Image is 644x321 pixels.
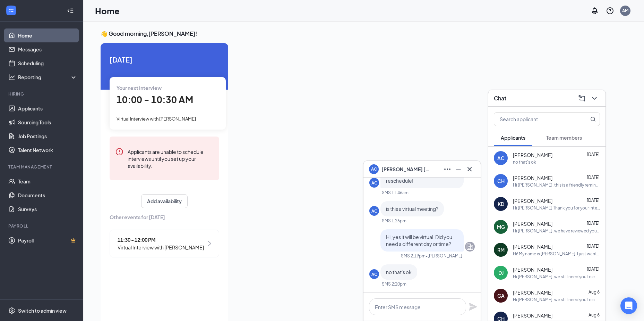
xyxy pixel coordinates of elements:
span: [PERSON_NAME] [513,197,552,204]
svg: QuestionInfo [606,7,614,15]
a: Talent Network [18,143,77,157]
span: [PERSON_NAME] [513,266,552,273]
a: Scheduling [18,56,77,70]
h1: Home [95,5,120,17]
input: Search applicant [494,113,576,126]
span: no that's ok [386,269,412,275]
svg: Cross [465,165,474,173]
div: CH [497,178,505,184]
div: Hi [PERSON_NAME] Thank you for your interest in our Dental Revenue Cycle Specialist . We are impr... [513,205,600,211]
span: Applicants [501,134,525,141]
span: [DATE] [587,152,600,157]
div: Open Intercom Messenger [620,297,637,314]
span: [PERSON_NAME] [513,151,552,158]
button: ChevronDown [589,93,600,104]
span: Aug 6 [589,312,600,318]
a: PayrollCrown [18,233,77,247]
div: no that's ok [513,159,536,165]
a: Team [18,174,77,188]
button: Minimize [453,164,464,175]
svg: Settings [8,307,15,314]
span: [PERSON_NAME] [513,220,552,227]
span: [PERSON_NAME] [PERSON_NAME] [381,165,430,173]
svg: WorkstreamLogo [8,7,15,14]
svg: Notifications [591,7,599,15]
span: is this a virtual meeting? [386,206,438,212]
span: Virtual Interview with [PERSON_NAME] [117,116,196,122]
span: [DATE] [587,244,600,249]
span: 11:30 - 12:00 PM [118,236,204,244]
span: Team members [546,134,582,141]
a: Applicants [18,101,77,115]
div: Hiring [8,91,76,97]
a: Job Postings [18,129,77,143]
svg: Collapse [67,7,74,14]
span: • [PERSON_NAME] [426,253,462,259]
svg: Error [115,148,123,156]
button: Ellipses [442,164,453,175]
button: Cross [464,164,475,175]
a: Home [18,28,77,42]
div: Payroll [8,223,76,229]
div: SMS 11:46am [382,190,409,196]
svg: MagnifyingGlass [590,116,596,122]
div: Switch to admin view [18,307,67,314]
a: Documents [18,188,77,202]
div: Applicants are unable to schedule interviews until you set up your availability. [128,148,214,169]
div: KD [498,200,504,207]
div: Hi [PERSON_NAME], we still need you to complete your screening call for your application with MyC... [513,274,600,280]
button: Add availability [141,194,188,208]
a: Sourcing Tools [18,115,77,129]
span: Aug 6 [589,289,600,295]
span: [DATE] [110,54,219,65]
div: AC [371,180,377,186]
span: [DATE] [587,175,600,180]
span: [DATE] [587,198,600,203]
div: SMS 1:26pm [382,218,406,224]
a: Messages [18,42,77,56]
div: AC [497,155,505,162]
svg: ChevronDown [590,94,599,102]
span: [PERSON_NAME] [513,243,552,250]
div: AM [622,8,628,14]
div: AC [371,271,377,277]
span: [PERSON_NAME] [513,312,552,319]
div: DJ [498,269,504,276]
svg: Plane [469,303,477,311]
div: GA [497,292,505,299]
span: [PERSON_NAME] [513,174,552,181]
div: Hi [PERSON_NAME], this is a friendly reminder. Your meeting with MyCHN for Dental Revenue Cycle S... [513,182,600,188]
svg: Analysis [8,74,15,81]
svg: Company [466,242,474,251]
div: Team Management [8,164,76,170]
a: Surveys [18,202,77,216]
div: Hi [PERSON_NAME], we have reviewed your application, we still need you to complete your screening... [513,228,600,234]
div: RM [497,246,505,253]
span: Your next interview [117,85,162,91]
svg: ComposeMessage [578,94,586,102]
span: Virtual Interview with [PERSON_NAME] [118,244,204,251]
div: Reporting [18,74,78,81]
h3: Chat [494,94,506,102]
div: SMS 2:19pm [401,253,426,259]
div: SMS 2:20pm [382,281,406,287]
span: Other events for [DATE] [110,213,219,221]
div: Hi [PERSON_NAME], we still need you to complete your screening call for your application with MyC... [513,297,600,303]
span: 10:00 - 10:30 AM [117,94,193,105]
button: ComposeMessage [576,93,587,104]
span: [PERSON_NAME] [513,289,552,296]
div: AC [371,208,377,214]
svg: Ellipses [443,165,452,173]
h3: 👋 Good morning, [PERSON_NAME] ! [101,30,622,38]
div: MG [497,223,505,230]
div: Hi! My name is [PERSON_NAME], I just wanted to know if the remote position has already been filled? [513,251,600,257]
span: Hi, yes it will be virtual. Did you need a different day or time? [386,234,452,247]
span: [DATE] [587,221,600,226]
span: [DATE] [587,266,600,272]
svg: Minimize [454,165,463,173]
